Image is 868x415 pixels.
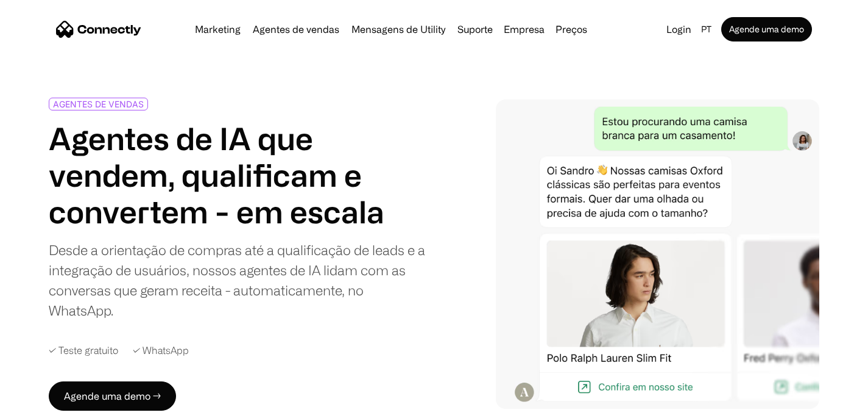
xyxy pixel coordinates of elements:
div: ✓ Teste gratuito [49,345,118,356]
ul: Language list [24,394,73,411]
aside: Language selected: Português (Brasil) [12,392,73,411]
a: Agende uma demo [721,17,812,41]
div: Empresa [504,21,545,38]
a: Suporte [453,24,498,34]
a: Agentes de vendas [248,24,344,34]
a: Agende uma demo → [49,381,176,411]
h1: Agentes de IA que vendem, qualificam e convertem - em escala [49,120,429,230]
a: Preços [551,24,592,34]
a: Login [662,21,696,38]
a: home [56,20,141,38]
div: pt [696,21,719,38]
a: Mensagens de Utility [347,24,450,34]
div: Desde a orientação de compras até a qualificação de leads e a integração de usuários, nossos agen... [49,240,429,320]
div: ✓ WhatsApp [133,345,189,356]
a: Marketing [190,24,245,34]
div: Empresa [500,21,548,38]
div: pt [701,21,711,38]
div: AGENTES DE VENDAS [53,99,144,109]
